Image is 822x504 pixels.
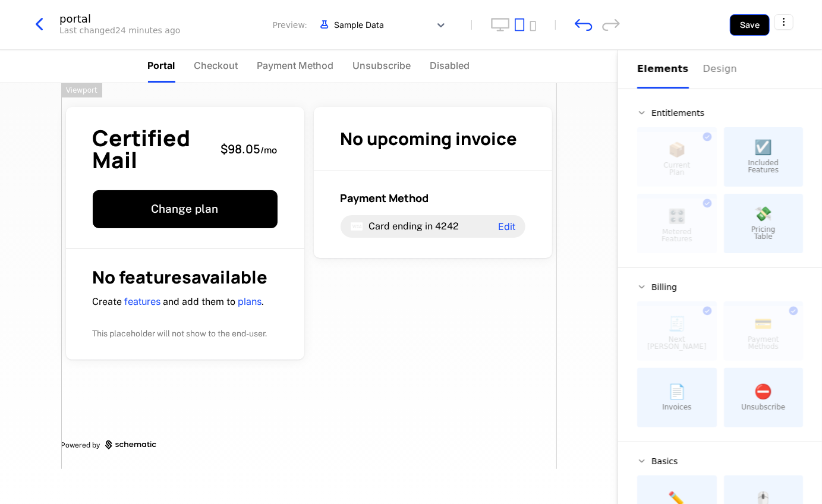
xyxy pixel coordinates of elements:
[93,295,278,308] p: Create and add them to .
[774,14,793,30] button: Select action
[61,83,102,97] div: Viewport
[651,283,677,291] span: Billing
[273,19,307,31] span: Preview:
[194,58,238,73] span: Checkout
[430,58,470,73] span: Disabled
[499,222,516,231] span: Edit
[637,50,803,89] div: Choose Sub Page
[93,269,278,286] h1: No features available
[730,14,770,36] button: Save
[515,18,525,31] button: tablet
[491,18,510,31] button: desktop
[350,219,364,234] i: visa
[59,24,180,36] div: Last changed 24 minutes ago
[575,18,593,31] div: undo
[436,220,459,232] span: 4242
[369,220,433,232] span: Card ending in
[754,385,772,399] span: ⛔️
[148,58,175,73] span: Portal
[261,144,278,156] sub: / mo
[93,190,278,228] button: Change plan
[341,191,429,205] span: Payment Method
[754,140,772,155] span: ☑️
[754,207,772,221] span: 💸
[748,159,779,174] span: Included Features
[61,440,557,450] a: Powered by
[93,127,212,171] span: Certified Mail
[238,295,262,307] a: plans
[668,385,686,399] span: 📄
[662,404,691,411] span: Invoices
[703,62,741,76] div: Design
[59,14,180,24] div: portal
[751,226,775,240] span: Pricing Table
[341,127,518,150] span: No upcoming invoice
[221,141,261,157] span: $98.05
[125,295,161,307] a: features
[602,18,620,31] div: redo
[637,62,689,76] div: Elements
[93,327,278,339] p: This placeholder will not show to the end-user.
[530,21,536,31] button: mobile
[353,58,411,73] span: Unsubscribe
[741,404,785,411] span: Unsubscribe
[257,58,334,73] span: Payment Method
[651,457,678,465] span: Basics
[651,109,704,117] span: Entitlements
[61,440,100,450] span: Powered by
